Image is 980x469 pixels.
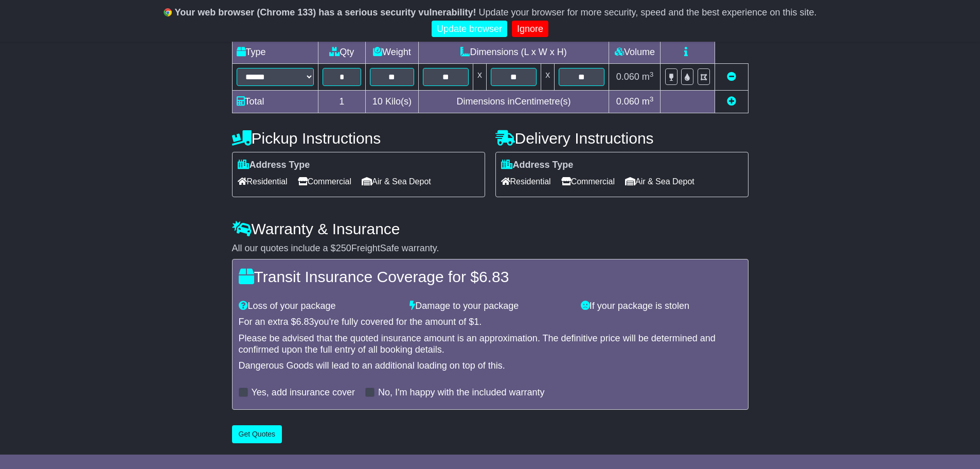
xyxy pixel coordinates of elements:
b: Your web browser (Chrome 133) has a serious security vulnerability! [175,7,476,18]
label: Address Type [501,160,574,171]
div: For an extra $ you're fully covered for the amount of $ . [239,317,742,328]
span: 1 [474,317,479,327]
td: Volume [609,41,661,64]
a: Update browser [432,21,507,38]
label: No, I'm happy with the included warranty [378,387,545,398]
div: Damage to your package [404,301,576,312]
span: m [642,72,654,82]
td: Kilo(s) [366,91,419,113]
h4: Transit Insurance Coverage for $ [239,268,742,285]
span: Commercial [561,173,615,189]
label: Address Type [238,160,310,171]
span: Residential [238,173,288,189]
td: x [473,64,486,91]
sup: 3 [650,95,654,103]
span: Air & Sea Depot [625,173,694,189]
sup: 3 [650,71,654,78]
a: Remove this item [727,72,736,82]
span: Air & Sea Depot [362,173,431,189]
td: Qty [318,41,366,64]
td: Dimensions in Centimetre(s) [418,91,609,113]
h4: Delivery Instructions [495,130,749,147]
label: Yes, add insurance cover [252,387,355,398]
div: If your package is stolen [576,301,747,312]
td: Total [232,91,318,113]
a: Add new item [727,96,736,107]
span: Commercial [298,173,351,189]
span: 250 [336,243,351,253]
h4: Warranty & Insurance [232,220,749,237]
span: 6.83 [479,268,509,285]
td: Type [232,41,318,64]
span: m [642,96,654,107]
span: 10 [372,96,383,107]
span: 0.060 [616,72,639,82]
a: Ignore [512,21,548,38]
div: Dangerous Goods will lead to an additional loading on top of this. [239,360,742,372]
div: Please be advised that the quoted insurance amount is an approximation. The definitive price will... [239,333,742,355]
td: 1 [318,91,366,113]
div: All our quotes include a $ FreightSafe warranty. [232,243,749,254]
span: 6.83 [296,317,314,327]
span: 0.060 [616,96,639,107]
button: Get Quotes [232,425,282,443]
div: Loss of your package [234,301,405,312]
td: Dimensions (L x W x H) [418,41,609,64]
td: x [541,64,555,91]
span: Update your browser for more security, speed and the best experience on this site. [478,7,816,18]
span: Residential [501,173,551,189]
h4: Pickup Instructions [232,130,485,147]
td: Weight [366,41,419,64]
